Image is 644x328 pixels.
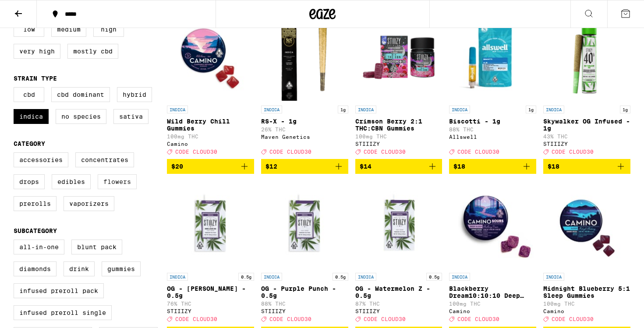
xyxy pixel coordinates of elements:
p: 100mg THC [167,134,254,139]
span: CODE CLOUD30 [175,149,217,155]
p: INDICA [449,273,470,281]
span: CODE CLOUD30 [364,317,406,322]
div: STIIIZY [167,308,254,314]
img: STIIIZY - Skywalker OG Infused - 1g [543,14,630,101]
label: Mostly CBD [67,44,118,59]
img: STIIIZY - OG - Purple Punch - 0.5g [261,181,348,268]
span: $18 [548,163,559,170]
label: Edibles [52,174,91,189]
div: Camino [449,308,536,314]
p: 76% THC [167,301,254,307]
p: OG - [PERSON_NAME] - 0.5g [167,285,254,299]
span: Hi. Need any help? [5,6,63,13]
img: STIIIZY - Crimson Berry 2:1 THC:CBN Gummies [355,14,442,101]
p: 1g [338,106,348,113]
img: Camino - Wild Berry Chill Gummies [167,14,254,101]
label: Infused Preroll Pack [14,283,104,298]
a: Open page for Midnight Blueberry 5:1 Sleep Gummies from Camino [543,181,630,326]
label: Infused Preroll Single [14,305,112,320]
p: INDICA [355,106,376,113]
a: Open page for OG - King Louis XIII - 0.5g from STIIIZY [167,181,254,326]
a: Open page for Wild Berry Chill Gummies from Camino [167,14,254,159]
label: CBD Dominant [51,87,110,102]
span: CODE CLOUD30 [457,149,499,155]
label: Indica [14,109,49,124]
label: Low [14,22,44,37]
p: 0.5g [333,273,348,281]
label: Accessories [14,152,68,167]
div: Camino [543,308,630,314]
div: Maven Genetics [261,134,348,140]
button: Add to bag [449,159,536,174]
legend: Category [14,140,45,147]
span: CODE CLOUD30 [364,149,406,155]
span: CODE CLOUD30 [457,317,499,322]
p: 88% THC [261,301,348,307]
div: STIIIZY [543,141,630,147]
a: Open page for Biscotti - 1g from Allswell [449,14,536,159]
a: Open page for OG - Watermelon Z - 0.5g from STIIIZY [355,181,442,326]
p: INDICA [261,106,282,113]
img: Camino - Blackberry Dream10:10:10 Deep Sleep Gummies [449,181,536,268]
label: Medium [51,22,86,37]
p: Wild Berry Chill Gummies [167,118,254,132]
p: INDICA [543,273,564,281]
label: Blunt Pack [71,240,122,254]
a: Open page for RS-X - 1g from Maven Genetics [261,14,348,159]
img: Allswell - Biscotti - 1g [449,14,536,101]
p: 88% THC [449,127,536,132]
div: STIIIZY [261,308,348,314]
p: INDICA [355,273,376,281]
p: 100mg THC [355,134,442,139]
p: 26% THC [261,127,348,132]
label: Vaporizers [64,196,114,211]
p: OG - Watermelon Z - 0.5g [355,285,442,299]
img: Maven Genetics - RS-X - 1g [261,14,348,101]
p: Skywalker OG Infused - 1g [543,118,630,132]
a: Open page for Skywalker OG Infused - 1g from STIIIZY [543,14,630,159]
span: CODE CLOUD30 [552,317,594,322]
button: Add to bag [355,159,442,174]
span: $20 [171,163,183,170]
div: Camino [167,141,254,147]
span: CODE CLOUD30 [269,317,311,322]
div: Allswell [449,134,536,140]
p: 100mg THC [543,301,630,307]
p: Crimson Berry 2:1 THC:CBN Gummies [355,118,442,132]
p: INDICA [449,106,470,113]
p: Blackberry Dream10:10:10 Deep Sleep Gummies [449,285,536,299]
p: 100mg THC [449,301,536,307]
div: STIIIZY [355,308,442,314]
label: Prerolls [14,196,57,211]
p: RS-X - 1g [261,118,348,125]
span: $18 [453,163,465,170]
label: All-In-One [14,240,64,254]
p: 87% THC [355,301,442,307]
p: Biscotti - 1g [449,118,536,125]
label: Hybrid [117,87,152,102]
a: Open page for Blackberry Dream10:10:10 Deep Sleep Gummies from Camino [449,181,536,326]
p: 1g [620,106,630,113]
p: Midnight Blueberry 5:1 Sleep Gummies [543,285,630,299]
span: CODE CLOUD30 [552,149,594,155]
label: Sativa [113,109,149,124]
a: Open page for OG - Purple Punch - 0.5g from STIIIZY [261,181,348,326]
a: Open page for Crimson Berry 2:1 THC:CBN Gummies from STIIIZY [355,14,442,159]
label: Gummies [102,261,141,276]
img: STIIIZY - OG - Watermelon Z - 0.5g [355,181,442,268]
div: STIIIZY [355,141,442,147]
span: CODE CLOUD30 [175,317,217,322]
label: Flowers [98,174,137,189]
label: Drink [64,261,95,276]
label: CBD [14,87,44,102]
span: $12 [265,163,277,170]
span: CODE CLOUD30 [269,149,311,155]
p: 0.5g [238,273,254,281]
button: Add to bag [261,159,348,174]
p: INDICA [543,106,564,113]
p: INDICA [167,106,188,113]
img: Camino - Midnight Blueberry 5:1 Sleep Gummies [543,181,630,268]
button: Add to bag [543,159,630,174]
p: OG - Purple Punch - 0.5g [261,285,348,299]
button: Add to bag [167,159,254,174]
